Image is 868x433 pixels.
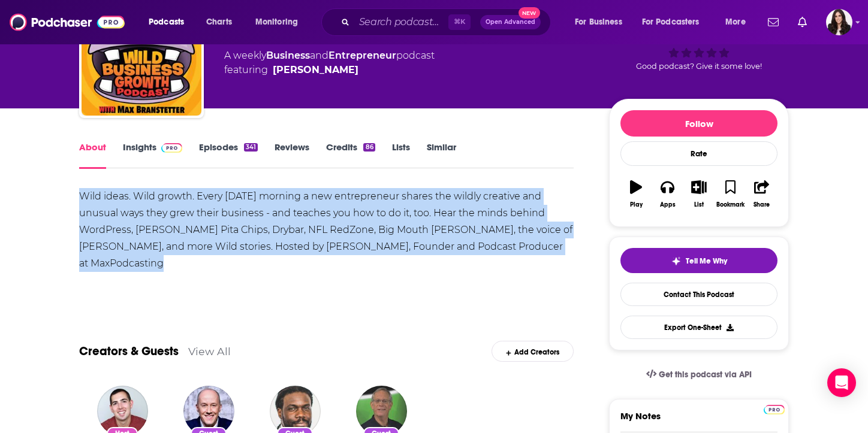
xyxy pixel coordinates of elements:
a: About [79,141,106,169]
button: Play [620,172,652,216]
button: Follow [620,110,777,137]
div: A weekly podcast [224,49,435,77]
a: View All [188,345,231,358]
a: Episodes341 [199,141,258,169]
button: Export One-Sheet [620,316,777,339]
a: Similar [427,141,456,169]
button: Open AdvancedNew [480,15,541,29]
a: Entrepreneur [328,50,396,61]
a: Show notifications dropdown [763,12,783,32]
img: tell me why sparkle [671,256,681,266]
img: Podchaser Pro [161,143,182,153]
button: open menu [247,13,314,32]
button: open menu [566,13,637,32]
a: Lists [392,141,410,169]
span: Get this podcast via API [659,370,752,380]
span: and [310,50,328,61]
div: Play [630,201,643,208]
button: Bookmark [715,172,746,216]
input: Search podcasts, credits, & more... [354,13,448,32]
button: open menu [140,13,200,32]
img: Podchaser - Follow, Share and Rate Podcasts [10,11,125,34]
a: Contact This Podcast [620,283,777,306]
div: Share [754,201,770,208]
span: Good podcast? Give it some love! [636,62,762,71]
a: Creators & Guests [79,344,179,359]
div: Bookmark [716,201,745,208]
button: List [683,172,715,216]
span: Podcasts [149,14,184,31]
button: tell me why sparkleTell Me Why [620,248,777,273]
a: Show notifications dropdown [793,12,812,32]
span: Logged in as RebeccaShapiro [826,9,852,35]
img: User Profile [826,9,852,35]
a: Reviews [275,141,309,169]
a: Get this podcast via API [637,360,761,389]
div: Apps [660,201,676,208]
div: Wild ideas. Wild growth. Every [DATE] morning a new entrepreneur shares the wildly creative and u... [79,188,574,272]
span: More [725,14,746,31]
span: ⌘ K [448,14,471,30]
a: Pro website [764,403,785,414]
a: Max Branstetter [273,63,358,77]
div: Rate [620,141,777,166]
a: Business [266,50,310,61]
a: Credits86 [326,141,375,169]
span: Open Advanced [486,19,535,25]
a: Charts [198,13,239,32]
div: Open Intercom Messenger [827,368,856,397]
button: Share [746,172,777,216]
span: Monitoring [255,14,298,31]
button: Apps [652,172,683,216]
div: 86 [363,143,375,152]
a: InsightsPodchaser Pro [123,141,182,169]
span: Tell Me Why [686,256,727,266]
label: My Notes [620,410,777,431]
div: List [694,201,704,208]
span: New [519,7,540,19]
span: For Business [575,14,622,31]
button: open menu [634,13,717,32]
button: Show profile menu [826,9,852,35]
div: Add Creators [492,341,574,362]
span: Charts [206,14,232,31]
img: Podchaser Pro [764,405,785,414]
span: For Podcasters [642,14,700,31]
button: open menu [717,13,761,32]
span: featuring [224,63,435,77]
div: 341 [244,143,258,152]
div: Search podcasts, credits, & more... [333,8,562,36]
